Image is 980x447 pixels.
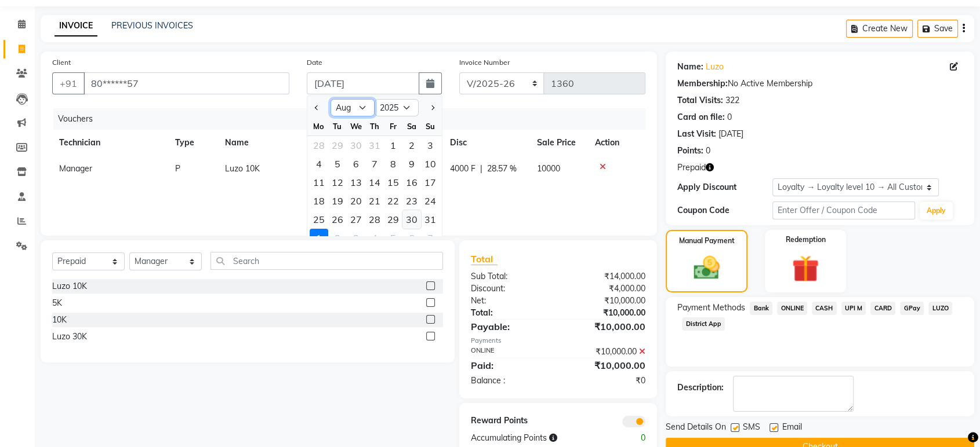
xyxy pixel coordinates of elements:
[917,20,958,38] button: Save
[328,192,347,210] div: 19
[812,302,837,315] span: CASH
[52,314,67,326] div: 10K
[310,155,328,173] div: 4
[841,302,866,315] span: UPI M
[347,136,365,155] div: Wednesday, July 30, 2025
[210,252,443,270] input: Search
[402,229,421,247] div: Saturday, September 6, 2025
[685,253,727,283] img: _cash.svg
[312,98,322,117] button: Previous month
[402,136,421,155] div: Saturday, August 2, 2025
[347,192,365,210] div: 20
[384,192,402,210] div: Friday, August 22, 2025
[347,210,365,229] div: Wednesday, August 27, 2025
[558,270,655,283] div: ₹14,000.00
[677,162,706,174] span: Prepaid
[328,229,347,247] div: 2
[402,136,421,155] div: 2
[365,136,384,155] div: 31
[785,235,825,245] label: Redemption
[384,210,402,229] div: 29
[328,117,347,135] div: Tu
[328,155,347,173] div: Tuesday, August 5, 2025
[421,173,440,192] div: Sunday, August 17, 2025
[718,128,743,140] div: [DATE]
[384,173,402,192] div: Friday, August 15, 2025
[677,181,772,193] div: Apply Discount
[471,336,645,346] div: Payments
[558,375,655,387] div: ₹0
[743,421,760,435] span: SMS
[310,173,328,192] div: 11
[421,155,440,173] div: 10
[347,117,365,135] div: We
[677,78,963,90] div: No Active Membership
[225,163,260,174] span: Luzo 10K
[310,229,328,247] div: 1
[462,320,558,334] div: Payable:
[328,136,347,155] div: 29
[421,117,440,135] div: Su
[310,229,328,247] div: Monday, September 1, 2025
[328,173,347,192] div: Tuesday, August 12, 2025
[168,130,218,156] th: Type
[365,117,384,135] div: Th
[462,375,558,387] div: Balance :
[421,136,440,155] div: 3
[384,192,402,210] div: 22
[365,192,384,210] div: 21
[347,136,365,155] div: 30
[365,192,384,210] div: Thursday, August 21, 2025
[347,173,365,192] div: 13
[384,210,402,229] div: Friday, August 29, 2025
[402,155,421,173] div: 9
[666,421,726,435] span: Send Details On
[677,61,703,73] div: Name:
[462,270,558,283] div: Sub Total:
[218,130,334,156] th: Name
[443,130,530,156] th: Disc
[310,117,328,135] div: Mo
[384,136,402,155] div: Friday, August 1, 2025
[347,229,365,247] div: Wednesday, September 3, 2025
[846,20,913,38] button: Create New
[328,155,347,173] div: 5
[402,117,421,135] div: Sa
[777,302,807,315] span: ONLINE
[402,229,421,247] div: 6
[421,229,440,247] div: 7
[52,130,168,156] th: Technician
[783,252,827,285] img: _gift.svg
[772,201,915,219] input: Enter Offer / Coupon Code
[365,173,384,192] div: Thursday, August 14, 2025
[471,253,498,265] span: Total
[450,163,476,175] span: 4000 F
[384,229,402,247] div: 5
[677,78,728,90] div: Membership:
[459,57,510,68] label: Invoice Number
[347,192,365,210] div: Wednesday, August 20, 2025
[347,173,365,192] div: Wednesday, August 13, 2025
[558,307,655,319] div: ₹10,000.00
[384,117,402,135] div: Fr
[530,130,588,156] th: Sale Price
[920,202,953,219] button: Apply
[111,20,193,31] a: PREVIOUS INVOICES
[328,136,347,155] div: Tuesday, July 29, 2025
[402,192,421,210] div: Saturday, August 23, 2025
[402,192,421,210] div: 23
[706,145,710,157] div: 0
[421,229,440,247] div: Sunday, September 7, 2025
[462,295,558,307] div: Net:
[677,94,723,107] div: Total Visits:
[328,210,347,229] div: 26
[384,155,402,173] div: 8
[365,155,384,173] div: Thursday, August 7, 2025
[384,229,402,247] div: Friday, September 5, 2025
[928,302,952,315] span: LUZO
[421,192,440,210] div: Sunday, August 24, 2025
[870,302,895,315] span: CARD
[375,99,419,116] select: Select year
[677,111,725,123] div: Card on file:
[365,229,384,247] div: 4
